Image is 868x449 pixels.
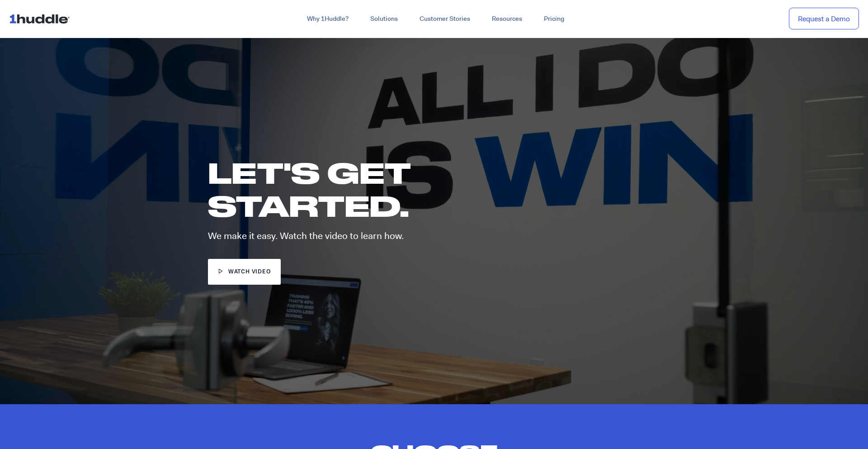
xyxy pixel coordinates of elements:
[409,11,481,27] a: Customer Stories
[208,259,281,285] a: watch video
[228,268,271,277] span: watch video
[208,231,519,241] p: We make it easy. Watch the video to learn how.
[9,10,74,27] img: ...
[296,11,359,27] a: Why 1Huddle?
[208,156,505,222] h1: LET'S GET STARTED.
[789,8,859,30] a: Request a Demo
[533,11,575,27] a: Pricing
[481,11,533,27] a: Resources
[359,11,409,27] a: Solutions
